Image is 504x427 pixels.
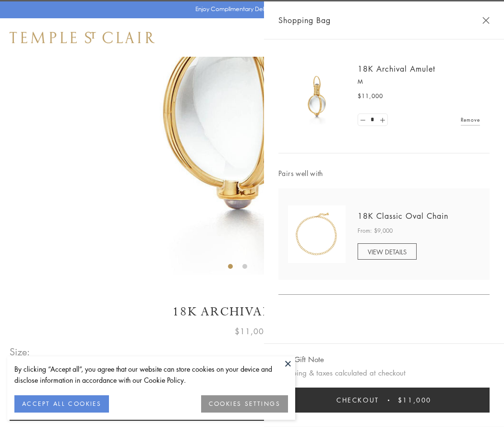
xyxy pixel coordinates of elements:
[278,168,490,179] span: Pairs well with
[358,114,368,126] a: Set quantity to 0
[336,395,379,405] span: Checkout
[278,353,324,365] button: Add Gift Note
[398,395,432,405] span: $11,000
[482,17,490,24] button: Close Shopping Bag
[278,367,490,379] p: Shipping & taxes calculated at checkout
[358,226,393,236] span: From: $9,000
[288,67,346,125] img: 18K Archival Amulet
[278,388,490,413] button: Checkout $11,000
[10,32,155,43] img: Temple St. Clair
[358,211,448,221] a: 18K Classic Oval Chain
[10,303,494,320] h1: 18K Archival Amulet
[195,4,304,14] p: Enjoy Complimentary Delivery & Returns
[278,14,331,26] span: Shopping Bag
[358,243,417,260] a: VIEW DETAILS
[14,364,288,386] div: By clicking “Accept all”, you agree that our website can store cookies on your device and disclos...
[235,325,269,338] span: $11,000
[358,77,480,87] p: M
[368,247,407,256] span: VIEW DETAILS
[377,114,387,126] a: Set quantity to 2
[358,63,435,74] a: 18K Archival Amulet
[10,344,31,360] span: Size:
[358,91,383,101] span: $11,000
[461,114,480,125] a: Remove
[288,205,346,263] img: N88865-OV18
[201,395,288,413] button: COOKIES SETTINGS
[14,395,109,413] button: ACCEPT ALL COOKIES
